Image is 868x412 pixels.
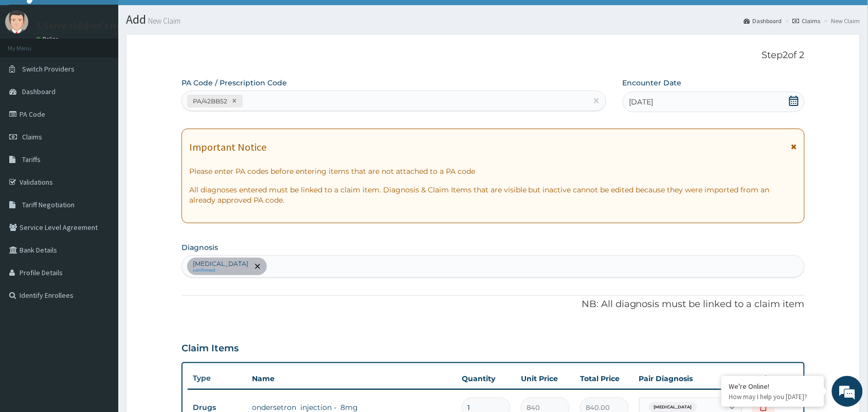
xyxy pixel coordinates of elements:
[22,132,42,141] span: Claims
[190,95,229,107] div: PA/42BB52
[182,50,805,61] p: Step 2 of 2
[182,242,218,253] label: Diagnosis
[189,166,797,176] p: Please enter PA codes before entering items that are not attached to a PA code
[729,392,817,401] p: How may I help you today?
[36,35,61,43] a: Online
[189,141,266,153] h1: Important Notice
[169,5,193,30] div: Minimize live chat window
[575,368,634,389] th: Total Price
[744,16,782,25] a: Dashboard
[634,368,747,389] th: Pair Diagnosis
[822,16,860,25] li: New Claim
[22,155,41,164] span: Tariffs
[146,17,180,25] small: New Claim
[189,185,797,205] p: All diagnoses entered must be linked to a claim item. Diagnosis & Claim Items that are visible bu...
[193,268,248,273] small: confirmed
[623,78,682,88] label: Encounter Date
[182,78,287,88] label: PA Code / Prescription Code
[60,130,142,234] span: We're online!
[188,369,247,388] th: Type
[253,262,262,271] span: remove selection option
[457,368,516,389] th: Quantity
[22,64,75,74] span: Switch Providers
[247,368,457,389] th: Name
[53,58,173,71] div: Chat with us now
[793,16,821,25] a: Claims
[22,200,75,209] span: Tariff Negotiation
[126,13,860,26] h1: Add
[516,368,575,389] th: Unit Price
[5,10,28,33] img: User Image
[182,298,805,311] p: NB: All diagnosis must be linked to a claim item
[182,343,239,354] h3: Claim Items
[729,382,817,391] div: We're Online!
[629,97,654,107] span: [DATE]
[747,368,799,389] th: Actions
[19,51,42,77] img: d_794563401_company_1708531726252_794563401
[5,281,196,317] textarea: Type your message and hit 'Enter'
[22,87,56,96] span: Dashboard
[193,260,248,268] p: [MEDICAL_DATA]
[36,21,144,30] p: X-Serve children's Hospital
